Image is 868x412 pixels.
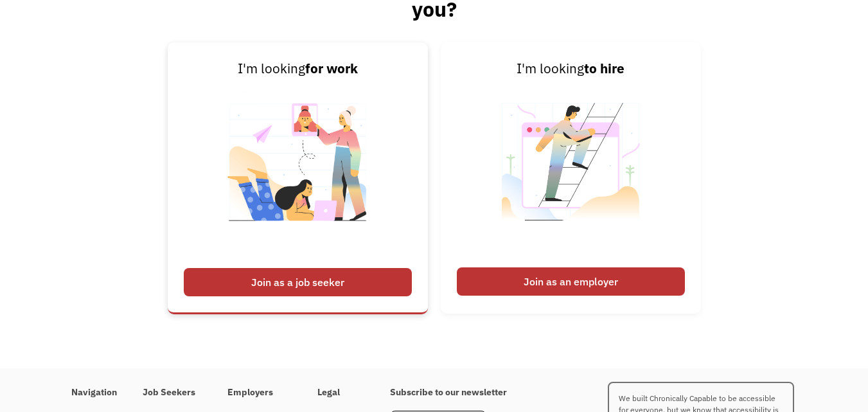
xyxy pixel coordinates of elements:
h4: Subscribe to our newsletter [390,387,536,399]
h4: Navigation [71,387,117,399]
div: I'm looking [184,58,412,79]
img: Illustrated image of someone looking to hire [491,79,651,261]
h4: Legal [317,387,364,399]
strong: to hire [584,60,624,77]
div: I'm looking [457,58,685,79]
div: Join as an employer [457,267,685,296]
h4: Job Seekers [143,387,202,399]
img: Illustrated image of people looking for work [218,79,378,261]
a: I'm lookingto hireJoin as an employer [441,42,701,314]
strong: for work [305,60,358,77]
div: Join as a job seeker [184,268,412,296]
h4: Employers [227,387,292,399]
a: I'm lookingfor workJoin as a job seeker [168,42,428,314]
